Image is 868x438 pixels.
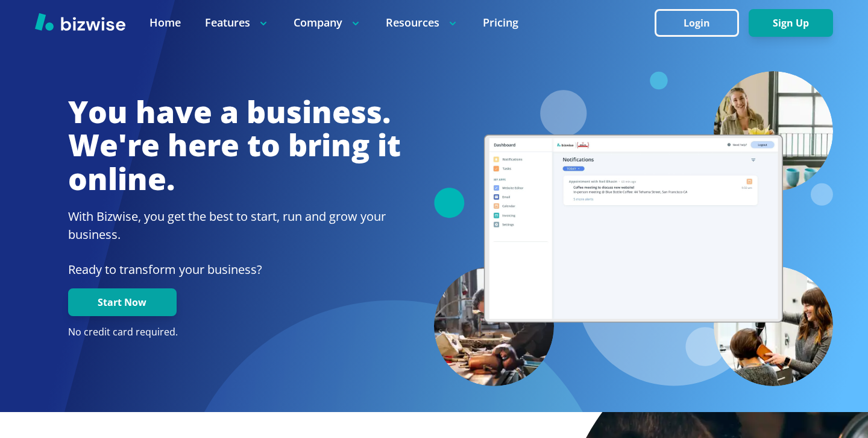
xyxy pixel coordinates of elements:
[68,261,401,279] p: Ready to transform your business?
[68,288,177,316] button: Start Now
[68,208,401,244] h2: With Bizwise, you get the best to start, run and grow your business.
[68,326,401,339] p: No credit card required.
[294,15,362,30] p: Company
[655,9,739,37] button: Login
[655,17,749,29] a: Login
[386,15,459,30] p: Resources
[483,15,518,30] a: Pricing
[68,297,177,308] a: Start Now
[205,15,269,30] p: Features
[35,13,125,31] img: Bizwise Logo
[68,95,401,196] h1: You have a business. We're here to bring it online.
[749,9,833,37] button: Sign Up
[749,17,833,29] a: Sign Up
[149,15,181,30] a: Home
